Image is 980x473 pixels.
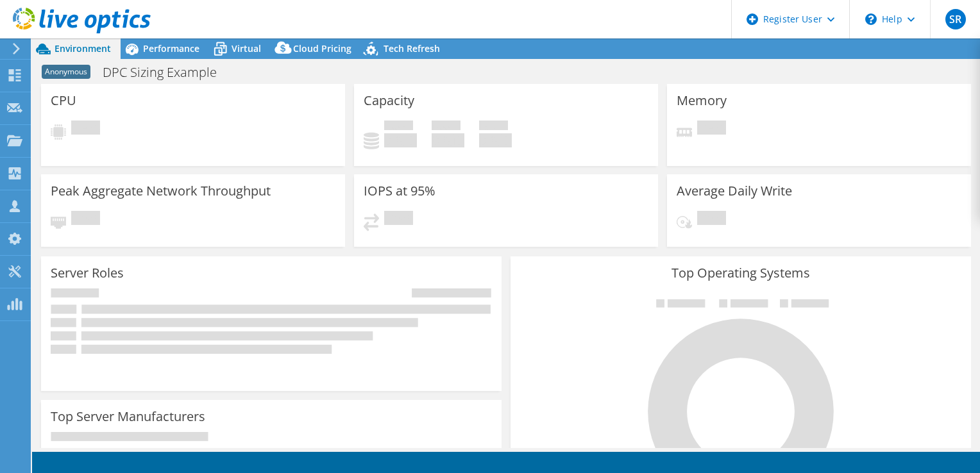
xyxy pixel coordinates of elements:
[384,133,417,147] h4: 0 GiB
[865,13,877,25] svg: \n
[51,410,205,424] h3: Top Server Manufacturers
[697,120,726,138] span: Pending
[42,65,90,79] span: Anonymous
[143,42,199,54] span: Performance
[55,42,111,54] span: Environment
[97,65,237,79] h1: DPC Sizing Example
[384,120,413,133] span: Used
[432,120,460,133] span: Free
[364,184,435,198] h3: IOPS at 95%
[51,184,271,198] h3: Peak Aggregate Network Throughput
[520,266,961,280] h3: Top Operating Systems
[51,94,76,108] h3: CPU
[293,42,351,54] span: Cloud Pricing
[384,42,440,54] span: Tech Refresh
[677,94,727,108] h3: Memory
[71,120,100,138] span: Pending
[479,120,508,133] span: Total
[232,42,261,54] span: Virtual
[697,211,726,228] span: Pending
[945,9,966,29] span: SR
[71,211,100,228] span: Pending
[677,184,792,198] h3: Average Daily Write
[384,211,413,228] span: Pending
[51,266,124,280] h3: Server Roles
[364,94,414,108] h3: Capacity
[479,133,512,147] h4: 0 GiB
[432,133,464,147] h4: 0 GiB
